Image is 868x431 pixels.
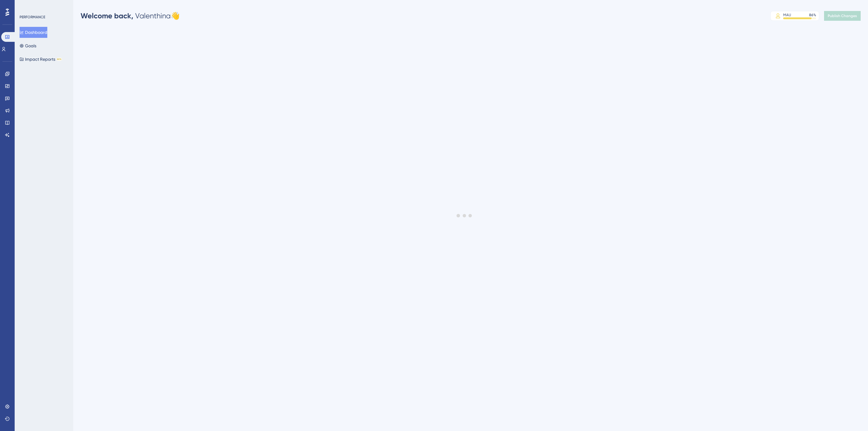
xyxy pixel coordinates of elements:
button: Publish Changes [824,11,861,21]
span: Welcome back, [81,11,133,20]
div: BETA [56,58,62,61]
button: Goals [20,40,36,51]
div: MAU [783,13,791,17]
div: PERFORMANCE [20,15,45,20]
button: Dashboard [20,27,47,38]
div: Valenthina 👋 [81,11,180,21]
button: Impact ReportsBETA [20,54,62,65]
span: Publish Changes [828,13,857,18]
div: 86 % [809,13,816,17]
